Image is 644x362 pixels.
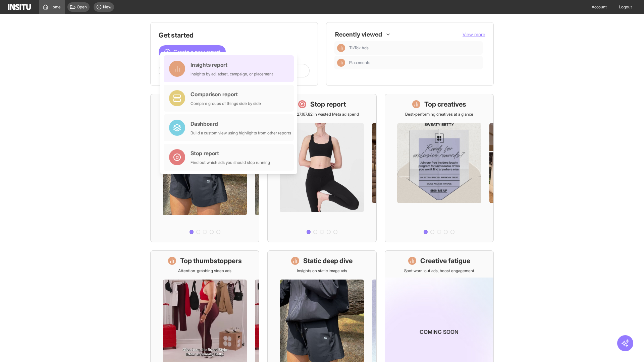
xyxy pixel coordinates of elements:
h1: Top creatives [424,100,466,109]
p: Best-performing creatives at a glance [405,112,473,117]
p: Insights on static image ads [297,268,347,274]
div: Build a custom view using highlights from other reports [191,130,291,136]
span: Home [50,4,61,10]
h1: Static deep dive [303,256,353,265]
span: New [103,4,111,10]
div: Insights [337,44,345,52]
span: Placements [349,60,480,65]
div: Stop report [191,149,270,157]
div: Find out which ads you should stop running [191,160,270,165]
span: TikTok Ads [349,45,369,51]
span: Placements [349,60,370,65]
span: TikTok Ads [349,45,480,51]
div: Compare groups of things side by side [191,101,261,106]
h1: Get started [159,31,310,40]
button: View more [463,31,485,38]
h1: Stop report [310,100,346,109]
a: What's live nowSee all active ads instantly [150,94,259,242]
h1: Top thumbstoppers [180,256,242,265]
div: Insights report [191,61,273,69]
span: Open [77,4,87,10]
div: Comparison report [191,90,261,98]
div: Dashboard [191,120,291,128]
a: Stop reportSave £27,167.82 in wasted Meta ad spend [267,94,376,242]
span: View more [463,32,485,37]
div: Insights [337,59,345,67]
a: Top creativesBest-performing creatives at a glance [385,94,494,242]
p: Save £27,167.82 in wasted Meta ad spend [285,112,359,117]
p: Attention-grabbing video ads [178,268,231,274]
span: Create a new report [173,48,220,56]
img: Logo [8,4,31,10]
div: Insights by ad, adset, campaign, or placement [191,71,273,77]
button: Create a new report [159,45,226,59]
